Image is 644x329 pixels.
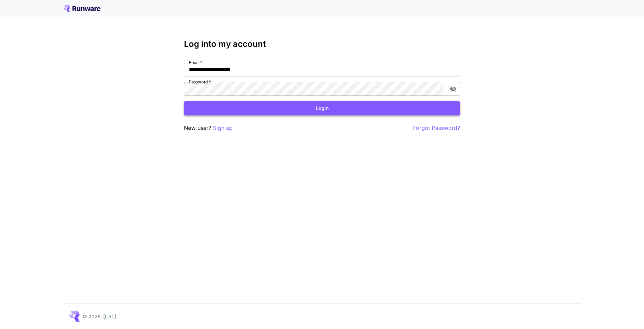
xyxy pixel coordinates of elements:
[82,313,116,320] p: © 2025, [URL]
[189,60,202,65] label: Email
[447,83,459,95] button: toggle password visibility
[184,101,460,115] button: Login
[413,124,460,132] button: Forgot Password?
[184,39,460,49] h3: Log into my account
[189,79,211,85] label: Password
[213,124,233,132] button: Sign up
[184,124,233,132] p: New user?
